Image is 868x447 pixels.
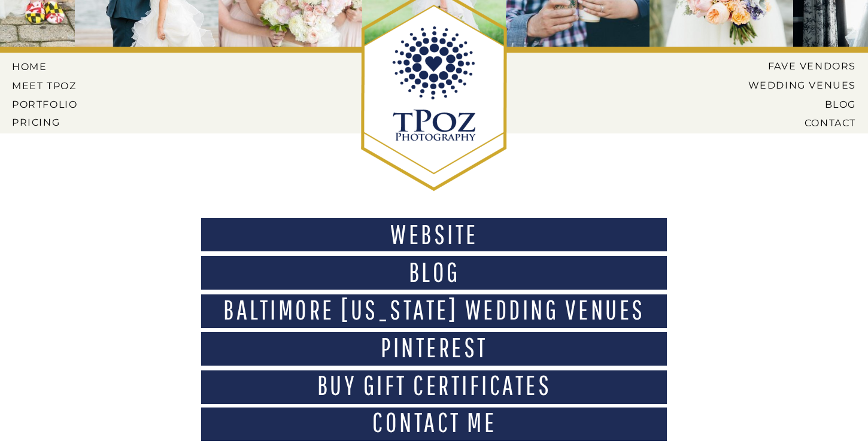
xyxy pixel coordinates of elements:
a: BLOG [739,99,856,110]
a: Fave Vendors [758,60,856,71]
a: HOME [12,61,66,72]
a: CONTACT ME [207,409,662,445]
a: Pricing [12,117,80,127]
a: CONTACT [762,117,856,128]
a: Website [207,221,662,257]
a: Buy Gift Certificates [207,372,662,408]
a: Baltimore [US_STATE] Wedding Venues [207,296,662,332]
a: Pinterest [207,334,662,370]
a: MEET tPoz [12,80,77,91]
a: BLOG [207,259,662,294]
a: PORTFOLIO [12,99,80,110]
a: Wedding Venues [730,80,856,90]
